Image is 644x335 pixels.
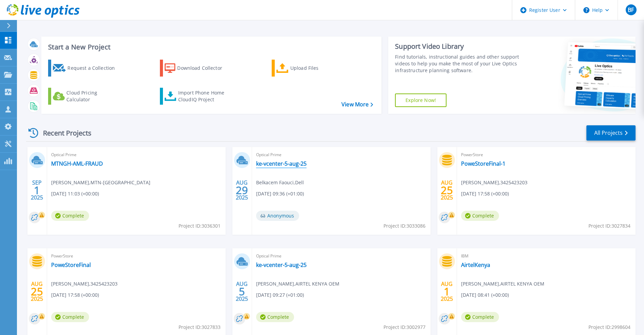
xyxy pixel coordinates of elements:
[256,280,339,288] span: [PERSON_NAME] , AIRTEL KENYA OEM
[461,261,490,268] a: AirtelKenya
[51,211,89,221] span: Complete
[444,289,450,294] span: 1
[461,190,509,197] span: [DATE] 17:58 (+00:00)
[256,312,294,322] span: Complete
[461,211,499,221] span: Complete
[256,252,427,260] span: Optical Prime
[67,61,122,75] div: Request a Collection
[51,151,222,159] span: Optical Prime
[272,60,347,77] a: Upload Files
[461,252,631,260] span: IBM
[256,190,304,197] span: [DATE] 09:36 (+01:00)
[48,88,124,105] a: Cloud Pricing Calculator
[179,323,221,331] span: Project ID: 3027833
[440,279,453,304] div: AUG 2025
[256,291,304,299] span: [DATE] 09:27 (+01:00)
[235,178,248,203] div: AUG 2025
[51,252,222,260] span: PowerStore
[461,312,499,322] span: Complete
[461,179,527,186] span: [PERSON_NAME] , 3425423203
[461,151,631,159] span: PowerStore
[588,323,630,331] span: Project ID: 2998604
[256,211,299,221] span: Anonymous
[51,280,118,288] span: [PERSON_NAME] , 3425423203
[51,261,91,268] a: PoweStoreFinal
[256,179,304,186] span: Belkacem Faouci , Dell
[51,160,103,167] a: MTNGH-AML-FRAUD
[48,43,373,51] h3: Start a New Project
[51,291,99,299] span: [DATE] 17:58 (+00:00)
[290,61,345,75] div: Upload Files
[26,125,101,141] div: Recent Projects
[628,7,634,13] span: BF
[51,190,99,197] span: [DATE] 11:03 (+00:00)
[395,42,521,51] div: Support Video Library
[239,289,245,294] span: 5
[395,54,521,74] div: Find tutorials, instructional guides and other support videos to help you make the most of your L...
[256,160,307,167] a: ke-vcenter-5-aug-25
[34,187,40,193] span: 1
[441,187,453,193] span: 25
[66,89,121,103] div: Cloud Pricing Calculator
[256,261,307,268] a: ke-vcenter-5-aug-25
[461,280,544,288] span: [PERSON_NAME] , AIRTEL KENYA OEM
[588,222,630,230] span: Project ID: 3027834
[461,291,509,299] span: [DATE] 08:41 (+00:00)
[51,312,89,322] span: Complete
[179,222,221,230] span: Project ID: 3036301
[31,289,43,294] span: 25
[30,279,43,304] div: AUG 2025
[177,61,231,75] div: Download Collector
[51,179,150,186] span: [PERSON_NAME] , MTN-[GEOGRAPHIC_DATA]
[48,60,124,77] a: Request a Collection
[395,93,446,107] a: Explore Now!
[160,60,235,77] a: Download Collector
[235,279,248,304] div: AUG 2025
[256,151,427,159] span: Optical Prime
[383,222,425,230] span: Project ID: 3033086
[341,101,373,108] a: View More
[30,178,43,203] div: SEP 2025
[440,178,453,203] div: AUG 2025
[461,160,505,167] a: PoweStoreFinal-1
[236,187,248,193] span: 29
[383,323,425,331] span: Project ID: 3002977
[586,125,636,141] a: All Projects
[178,89,231,103] div: Import Phone Home CloudIQ Project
